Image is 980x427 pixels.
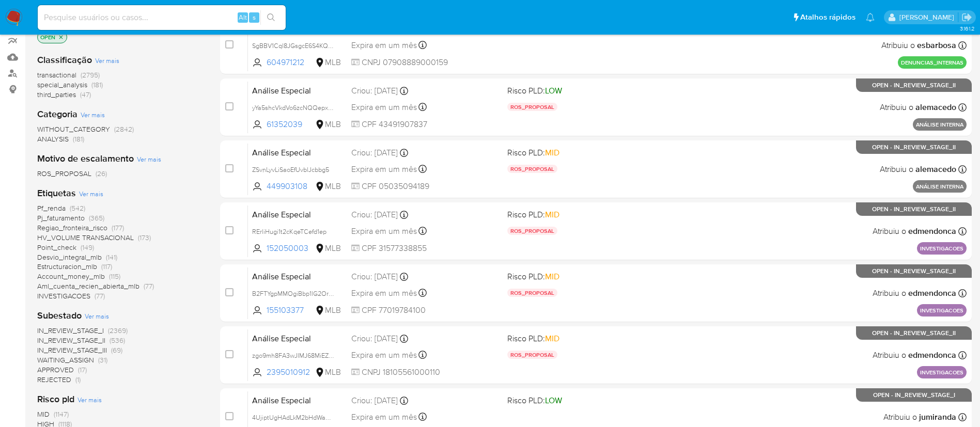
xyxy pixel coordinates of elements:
span: 3.161.2 [960,24,975,33]
span: s [253,12,256,22]
span: Alt [239,12,247,22]
input: Pesquise usuários ou casos... [38,11,286,24]
span: Atalhos rápidos [800,12,855,23]
a: Sair [961,12,972,23]
a: Notificações [866,13,875,22]
button: search-icon [260,10,282,25]
p: adriano.brito@mercadolivre.com [899,12,958,22]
